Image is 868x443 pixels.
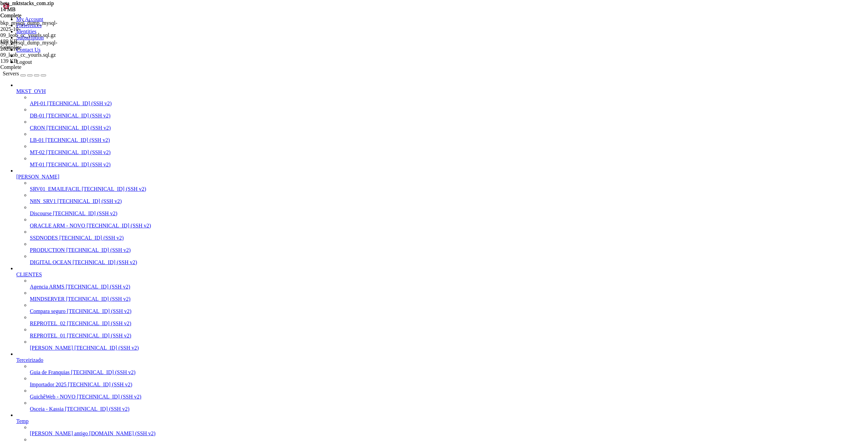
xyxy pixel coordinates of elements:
span: beta_mktstacks_com.zip [0,0,68,13]
span: bkp_mysql_dump_mysql-2025-10-09_leob_cc_yourls.sql.gz [0,20,57,38]
span: bkp_mysql_dump_mysql-2025-10-09_leob_cc_yourls.sql.gz [0,40,68,64]
div: 139 KB [0,58,68,64]
div: Complete [0,13,68,19]
div: 14 MB [0,6,68,13]
div: 139 KB [0,38,68,44]
span: bkp_mysql_dump_mysql-2025-10-09_leob_cc_yourls.sql.gz [0,20,68,44]
span: bkp_mysql_dump_mysql-2025-10-09_leob_cc_yourls.sql.gz [0,40,57,58]
span: beta_mktstacks_com.zip [0,0,54,6]
div: Complete [0,64,68,70]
